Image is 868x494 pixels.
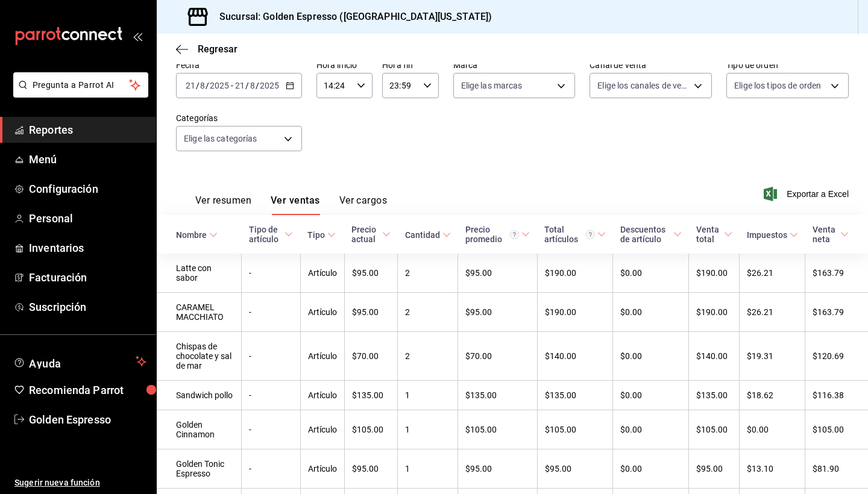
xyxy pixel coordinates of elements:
td: Artículo [300,293,344,332]
td: $95.00 [344,449,397,489]
td: $0.00 [613,449,689,489]
td: 1 [398,381,458,410]
td: $0.00 [613,410,689,449]
span: Regresar [198,43,237,55]
span: Nombre [176,230,218,240]
td: $140.00 [689,332,740,381]
svg: El total artículos considera cambios de precios en los artículos así como costos adicionales por ... [586,230,595,239]
label: Canal de venta [590,61,712,69]
td: CARAMEL MACCHIATO [157,293,242,332]
span: Cantidad [405,230,451,240]
span: / [245,81,249,90]
div: Tipo de artículo [249,225,282,244]
td: $190.00 [537,293,613,332]
td: $95.00 [458,293,538,332]
span: Elige las categorías [184,133,257,145]
td: - [242,410,300,449]
td: - [242,332,300,381]
td: Latte con sabor [157,254,242,293]
td: $135.00 [458,381,538,410]
td: Sandwich pollo [157,381,242,410]
td: Golden Cinnamon [157,410,242,449]
span: - [231,81,233,90]
td: $95.00 [458,254,538,293]
span: Elige los tipos de orden [734,80,821,92]
h3: Sucursal: Golden Espresso ([GEOGRAPHIC_DATA][US_STATE]) [210,10,492,24]
td: $116.38 [805,381,868,410]
input: -- [200,81,206,90]
input: ---- [259,81,280,90]
td: $95.00 [458,449,538,489]
div: Descuentos de artículo [620,225,671,244]
span: Descuentos de artículo [620,225,682,244]
td: - [242,381,300,410]
td: $190.00 [537,254,613,293]
td: $70.00 [344,332,397,381]
div: Impuestos [747,230,787,240]
td: Artículo [300,254,344,293]
td: $95.00 [344,293,397,332]
label: Hora inicio [316,61,373,69]
td: $95.00 [689,449,740,489]
td: $163.79 [805,293,868,332]
span: Venta neta [813,225,849,244]
label: Fecha [176,61,302,69]
td: $135.00 [537,381,613,410]
span: Tipo de artículo [249,225,293,244]
td: Artículo [300,381,344,410]
td: $120.69 [805,332,868,381]
td: $105.00 [458,410,538,449]
td: - [242,293,300,332]
input: ---- [209,81,230,90]
div: Total artículos [544,225,595,244]
td: $105.00 [689,410,740,449]
span: Recomienda Parrot [29,382,146,398]
span: Impuestos [747,230,798,240]
td: $26.21 [740,254,805,293]
td: 2 [398,293,458,332]
input: -- [234,81,245,90]
span: Facturación [29,269,146,286]
td: 2 [398,332,458,381]
td: $135.00 [344,381,397,410]
button: Exportar a Excel [766,187,849,201]
td: $190.00 [689,293,740,332]
span: Reportes [29,122,146,138]
td: 1 [398,449,458,489]
td: $190.00 [689,254,740,293]
div: Cantidad [405,230,440,240]
div: Nombre [176,230,207,240]
button: Ver resumen [195,195,251,215]
span: Menú [29,151,146,167]
span: Precio promedio [465,225,530,244]
div: navigation tabs [195,195,387,215]
span: Total artículos [544,225,606,244]
td: $26.21 [740,293,805,332]
td: $0.00 [613,254,689,293]
span: / [206,81,209,90]
div: Venta neta [813,225,838,244]
td: 1 [398,410,458,449]
td: $18.62 [740,381,805,410]
span: Tipo [307,230,336,240]
div: Venta total [696,225,722,244]
td: 2 [398,254,458,293]
input: -- [250,81,256,90]
button: Ver cargos [339,195,388,215]
span: / [196,81,200,90]
td: Golden Tonic Espresso [157,449,242,489]
td: $163.79 [805,254,868,293]
td: $0.00 [613,293,689,332]
td: $105.00 [805,410,868,449]
svg: Precio promedio = Total artículos / cantidad [510,230,519,239]
span: Elige las marcas [461,80,523,92]
span: Sugerir nueva función [14,477,146,489]
td: $135.00 [689,381,740,410]
span: Inventarios [29,240,146,256]
button: open_drawer_menu [133,31,142,41]
td: $0.00 [740,410,805,449]
div: Precio actual [351,225,379,244]
td: $95.00 [344,254,397,293]
span: / [256,81,259,90]
span: Golden Espresso [29,411,146,428]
